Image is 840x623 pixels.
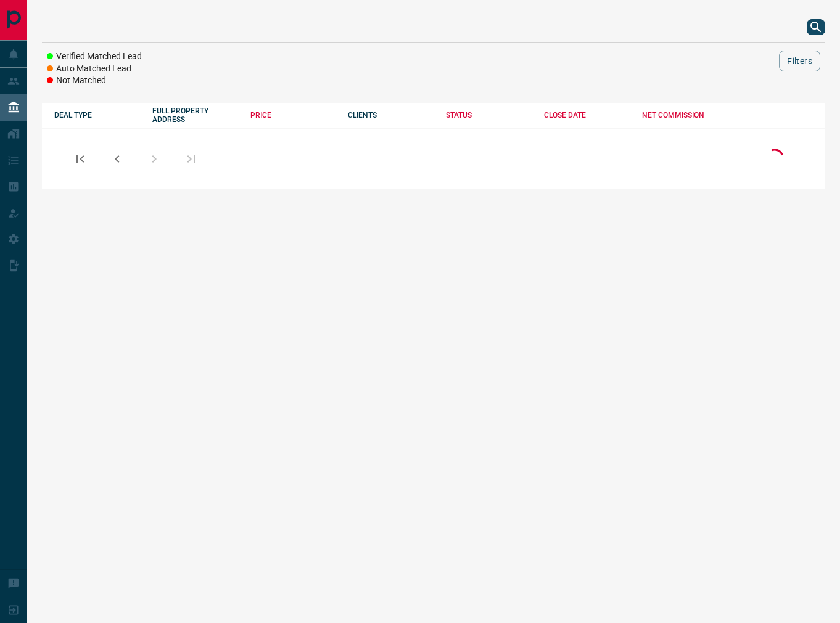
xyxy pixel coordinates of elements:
[762,145,787,172] div: Loading
[47,75,142,87] li: Not Matched
[47,51,142,63] li: Verified Matched Lead
[54,111,140,120] div: DEAL TYPE
[250,111,336,120] div: PRICE
[807,19,825,35] button: search button
[47,63,142,75] li: Auto Matched Lead
[152,107,238,124] div: FULL PROPERTY ADDRESS
[544,111,630,120] div: CLOSE DATE
[642,111,728,120] div: NET COMMISSION
[779,51,820,71] button: Filters
[446,111,532,120] div: STATUS
[348,111,434,120] div: CLIENTS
